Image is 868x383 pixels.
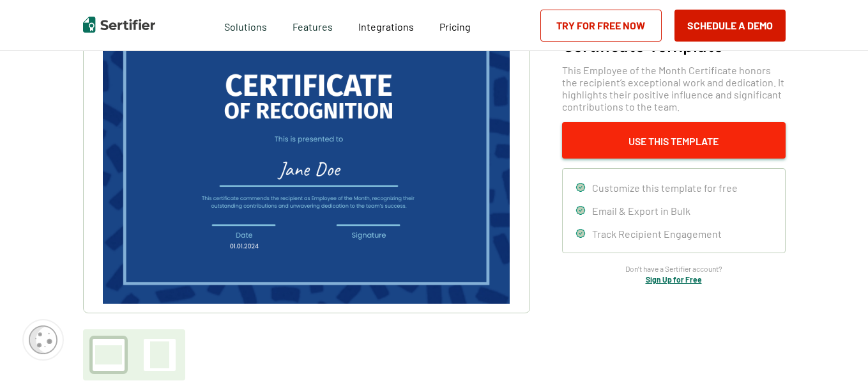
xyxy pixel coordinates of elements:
[562,64,786,113] span: This Employee of the Month Certificate honors the recipient’s exceptional work and dedication. It...
[439,17,471,33] a: Pricing
[293,17,333,33] span: Features
[674,10,786,42] button: Schedule a Demo
[625,263,722,275] span: Don’t have a Sertifier account?
[29,325,57,354] img: Cookie Popup Icon
[224,17,267,33] span: Solutions
[592,182,738,194] span: Customize this template for free
[592,228,722,240] span: Track Recipient Engagement
[439,20,471,33] span: Pricing
[562,6,786,54] h1: Modern Dark Blue Employee of the Month Certificate Template
[83,17,155,33] img: Sertifier | Digital Credentialing Platform
[562,122,786,159] button: Use This Template
[358,20,414,33] span: Integrations
[592,205,690,217] span: Email & Export in Bulk
[540,10,662,42] a: Try for Free Now
[804,322,868,383] iframe: Chat Widget
[358,17,414,33] a: Integrations
[646,275,702,284] a: Sign Up for Free
[103,16,509,304] img: Modern Dark Blue Employee of the Month Certificate Template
